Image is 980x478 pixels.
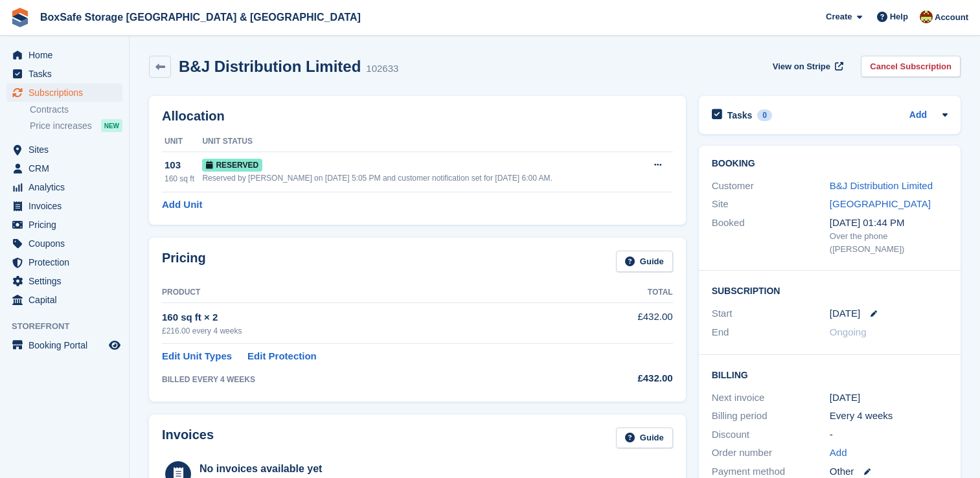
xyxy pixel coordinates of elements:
[712,409,830,424] div: Billing period
[578,282,673,303] th: Total
[935,11,968,24] span: Account
[162,325,578,337] div: £216.00 every 4 weeks
[712,427,830,442] div: Discount
[162,251,206,272] h2: Pricing
[28,159,106,177] span: CRM
[712,159,948,169] h2: Booking
[162,109,673,124] h2: Allocation
[162,282,578,303] th: Product
[6,197,122,215] a: menu
[247,349,317,364] a: Edit Protection
[202,131,639,152] th: Unit Status
[6,159,122,177] a: menu
[202,159,262,172] span: Reserved
[712,391,830,405] div: Next invoice
[101,119,122,132] div: NEW
[6,253,122,271] a: menu
[757,109,772,121] div: 0
[30,104,122,116] a: Contracts
[578,371,673,386] div: £432.00
[162,131,202,152] th: Unit
[165,173,202,185] div: 160 sq ft
[6,178,122,196] a: menu
[830,427,948,442] div: -
[826,10,852,23] span: Create
[6,84,122,102] a: menu
[35,6,366,28] a: BoxSafe Storage [GEOGRAPHIC_DATA] & [GEOGRAPHIC_DATA]
[578,302,673,343] td: £432.00
[830,230,948,255] div: Over the phone ([PERSON_NAME])
[6,216,122,234] a: menu
[162,349,232,364] a: Edit Unit Types
[6,46,122,64] a: menu
[6,291,122,309] a: menu
[199,461,373,477] div: No invoices available yet
[6,65,122,83] a: menu
[28,84,106,102] span: Subscriptions
[28,253,106,271] span: Protection
[616,427,673,449] a: Guide
[768,56,846,77] a: View on Stripe
[830,180,933,191] a: B&J Distribution Limited
[712,179,830,194] div: Customer
[162,427,214,449] h2: Invoices
[202,172,639,184] div: Reserved by [PERSON_NAME] on [DATE] 5:05 PM and customer notification set for [DATE] 6:00 AM.
[890,10,908,23] span: Help
[162,198,202,212] a: Add Unit
[107,337,122,353] a: Preview store
[28,336,106,354] span: Booking Portal
[28,141,106,159] span: Sites
[179,58,361,75] h2: B&J Distribution Limited
[6,141,122,159] a: menu
[6,234,122,253] a: menu
[366,62,398,76] div: 102633
[712,284,948,297] h2: Subscription
[830,446,847,461] a: Add
[12,320,129,333] span: Storefront
[162,310,578,325] div: 160 sq ft × 2
[773,60,830,73] span: View on Stripe
[28,46,106,64] span: Home
[830,391,948,405] div: [DATE]
[28,65,106,83] span: Tasks
[712,306,830,321] div: Start
[712,216,830,256] div: Booked
[830,216,948,231] div: [DATE] 01:44 PM
[28,291,106,309] span: Capital
[165,158,202,173] div: 103
[28,178,106,196] span: Analytics
[6,336,122,354] a: menu
[920,10,933,23] img: Kim
[10,8,30,27] img: stora-icon-8386f47178a22dfd0bd8f6a31ec36ba5ce8667c1dd55bd0f319d3a0aa187defe.svg
[6,272,122,290] a: menu
[830,306,860,321] time: 2025-08-26 00:00:00 UTC
[28,197,106,215] span: Invoices
[909,108,927,123] a: Add
[712,197,830,212] div: Site
[28,234,106,253] span: Coupons
[727,109,753,121] h2: Tasks
[712,446,830,461] div: Order number
[28,272,106,290] span: Settings
[712,325,830,340] div: End
[30,119,122,133] a: Price increases NEW
[830,409,948,424] div: Every 4 weeks
[830,326,867,337] span: Ongoing
[712,368,948,381] h2: Billing
[28,216,106,234] span: Pricing
[30,120,92,132] span: Price increases
[861,56,961,77] a: Cancel Subscription
[616,251,673,272] a: Guide
[830,198,931,209] a: [GEOGRAPHIC_DATA]
[162,374,578,385] div: BILLED EVERY 4 WEEKS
